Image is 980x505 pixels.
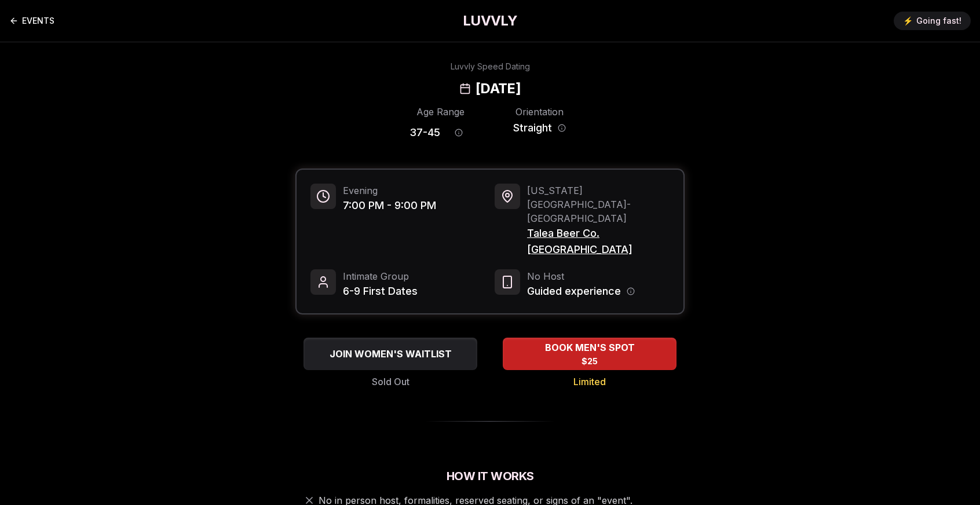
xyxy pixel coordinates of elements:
[582,356,598,367] span: $25
[295,468,685,484] h2: How It Works
[9,9,54,32] a: Back to events
[527,269,635,283] span: No Host
[327,347,454,361] span: JOIN WOMEN'S WAITLIST
[343,269,418,283] span: Intimate Group
[527,283,621,299] span: Guided experience
[543,341,637,354] span: BOOK MEN'S SPOT
[343,197,436,214] span: 7:00 PM - 9:00 PM
[409,105,471,119] div: Age Range
[446,120,471,145] button: Age range information
[916,15,961,27] span: Going fast!
[343,283,418,299] span: 6-9 First Dates
[463,12,517,30] a: LUVVLY
[503,338,677,370] button: BOOK MEN'S SPOT - Limited
[509,105,571,119] div: Orientation
[903,15,913,27] span: ⚡️
[558,124,566,132] button: Orientation information
[527,225,670,258] span: Talea Beer Co. [GEOGRAPHIC_DATA]
[573,375,606,389] span: Limited
[627,287,635,295] button: Host information
[527,184,670,225] span: [US_STATE][GEOGRAPHIC_DATA] - [GEOGRAPHIC_DATA]
[451,61,530,72] div: Luvvly Speed Dating
[513,120,552,136] span: Straight
[343,184,436,197] span: Evening
[303,338,477,370] button: JOIN WOMEN'S WAITLIST - Sold Out
[372,375,409,389] span: Sold Out
[409,125,440,141] span: 37 - 45
[476,79,521,98] h2: [DATE]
